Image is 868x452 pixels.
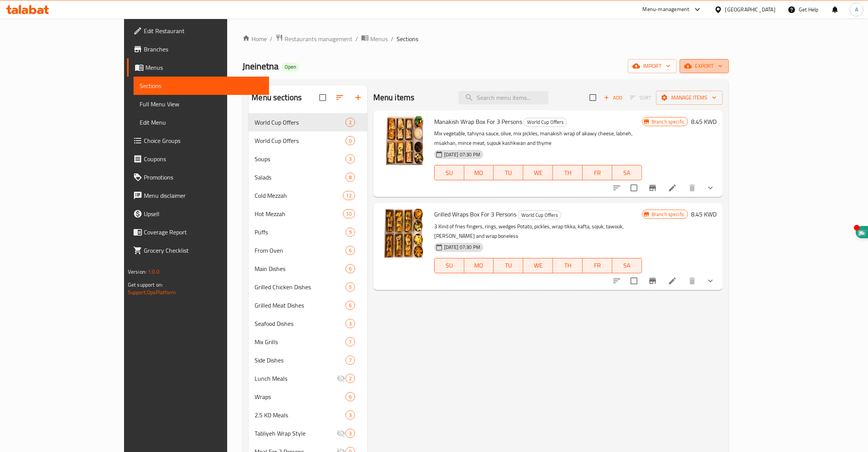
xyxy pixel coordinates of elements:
[701,179,720,197] button: show more
[346,392,355,401] div: items
[346,119,355,126] span: 2
[601,92,625,104] button: Add
[255,191,342,200] span: Cold Mezzah
[346,118,355,127] div: items
[373,92,415,103] h2: Menu items
[553,258,583,273] button: TH
[346,410,355,420] div: items
[270,34,272,43] li: /
[127,58,269,77] a: Menus
[282,63,299,72] div: Open
[526,260,550,271] span: WE
[441,244,483,251] span: [DATE] 07:30 PM
[134,113,269,131] a: Edit Menu
[144,173,263,182] span: Promotions
[255,154,345,163] div: Soups
[523,258,553,273] button: WE
[464,258,494,273] button: MO
[127,223,269,241] a: Coverage Report
[346,136,355,145] div: items
[346,320,355,327] span: 3
[255,392,345,401] span: Wraps
[255,228,345,237] span: Puffs
[127,131,269,150] a: Choice Groups
[248,241,367,260] div: From Oven6
[683,179,701,197] button: delete
[248,388,367,406] div: Wraps6
[255,356,345,365] div: Side Dishes
[134,95,269,113] a: Full Menu View
[346,337,355,346] div: items
[626,273,642,289] span: Select to update
[248,333,367,351] div: Mix Grills7
[438,260,461,271] span: SU
[346,319,355,328] div: items
[252,92,302,103] h2: Menu sections
[315,90,331,106] span: Select all sections
[626,180,642,196] span: Select to update
[494,258,523,273] button: TU
[391,34,393,43] li: /
[434,208,516,220] span: Grilled Wraps Box For 3 Persons
[459,91,548,104] input: search
[464,165,494,180] button: MO
[255,301,345,310] span: Grilled Meat Dishes
[255,136,345,145] span: World Cup Offers
[683,272,701,290] button: delete
[248,150,367,168] div: Soups3
[255,209,342,218] span: Hot Mezzah
[255,118,345,127] span: World Cup Offers
[467,260,491,271] span: MO
[603,93,623,102] span: Add
[346,228,355,237] div: items
[608,179,626,197] button: sort-choices
[127,241,269,260] a: Grocery Checklist
[643,272,662,290] button: Branch-specific-item
[379,209,428,258] img: Grilled Wraps Box For 3 Persons
[615,167,639,178] span: SA
[145,63,263,72] span: Menus
[144,191,263,200] span: Menu disclaimer
[497,167,520,178] span: TU
[127,186,269,205] a: Menu disclaimer
[346,393,355,401] span: 6
[255,429,336,438] span: Tabliyeh Wrap Style
[355,34,358,43] li: /
[127,40,269,58] a: Branches
[255,282,345,292] span: Grilled Chicken Dishes
[248,278,367,296] div: Grilled Chicken Dishes5
[276,34,352,44] a: Restaurants management
[612,165,642,180] button: SA
[346,229,355,236] span: 9
[343,210,355,218] span: 10
[255,264,345,273] span: Main Dishes
[397,34,418,43] span: Sections
[255,173,345,182] div: Salads
[438,167,461,178] span: SU
[379,116,428,165] img: Manakish Wrap Box For 3 Persons
[144,154,263,163] span: Coupons
[248,113,367,131] div: World Cup Offers2
[553,165,583,180] button: TH
[336,374,346,383] svg: Inactive section
[285,34,352,43] span: Restaurants management
[346,302,355,309] span: 6
[346,284,355,291] span: 5
[668,276,677,285] a: Edit menu item
[346,246,355,255] div: items
[586,260,609,271] span: FR
[586,167,609,178] span: FR
[144,209,263,218] span: Upsell
[248,168,367,186] div: Salads8
[346,173,355,182] div: items
[349,88,367,107] button: Add section
[691,116,717,127] h6: 8.45 KWD
[255,319,345,328] div: Seafood Dishes
[346,412,355,419] span: 3
[255,374,336,383] span: Lunch Meals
